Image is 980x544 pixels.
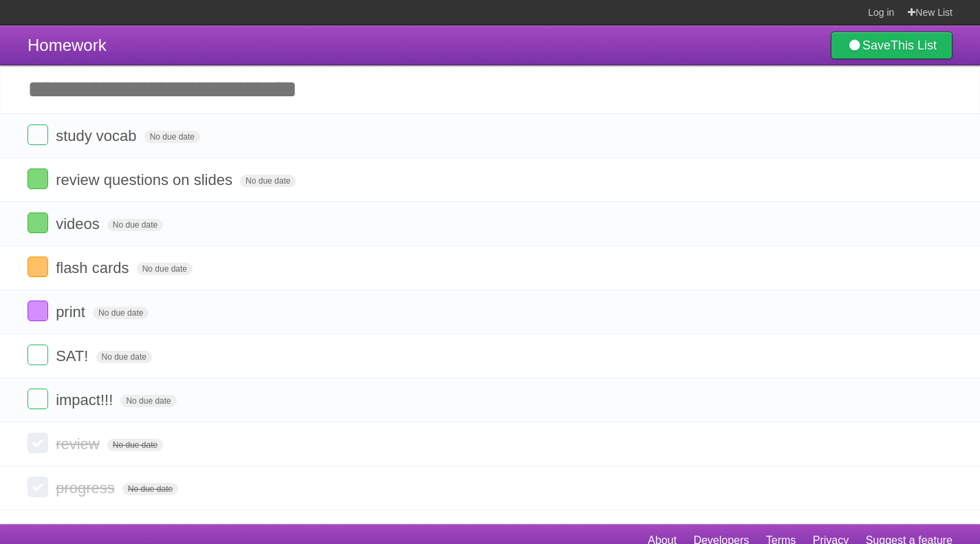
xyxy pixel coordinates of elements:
span: SAT! [56,347,91,365]
span: No due date [144,131,200,143]
span: impact!!! [56,391,116,409]
span: No due date [240,175,296,187]
span: No due date [107,219,163,231]
span: study vocab [56,127,140,144]
span: review [56,435,103,453]
label: Done [28,168,48,189]
b: This List [891,39,937,52]
span: review questions on slides [56,171,236,188]
span: print [56,303,89,320]
span: flash cards [56,259,132,276]
label: Done [28,301,48,321]
span: No due date [120,395,176,407]
span: No due date [137,263,193,275]
label: Done [28,433,48,453]
label: Done [28,257,48,277]
label: Done [28,345,48,365]
label: Done [28,389,48,409]
span: No due date [93,307,149,319]
span: progress [56,479,118,497]
span: No due date [107,439,163,451]
span: No due date [122,483,178,495]
label: Done [28,124,48,145]
a: SaveThis List [831,32,952,59]
span: No due date [96,351,152,363]
label: Done [28,213,48,233]
label: Done [28,477,48,497]
span: Homework [28,36,107,54]
span: videos [56,215,103,232]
